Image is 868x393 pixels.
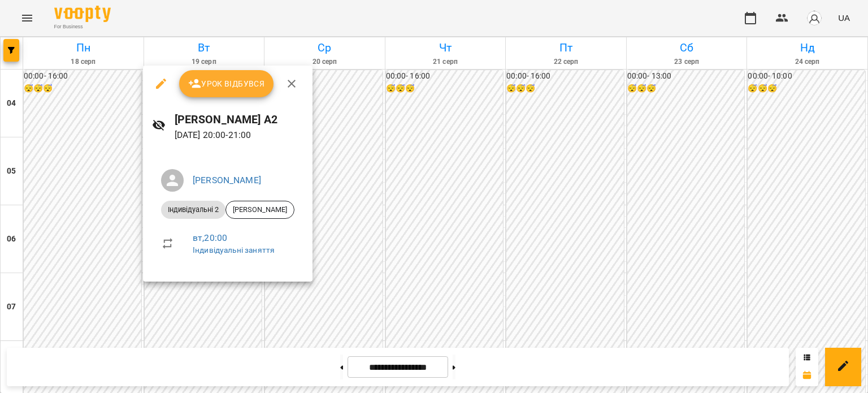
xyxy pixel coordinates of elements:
[193,175,261,185] a: [PERSON_NAME]
[226,205,294,215] span: [PERSON_NAME]
[179,70,274,97] button: Урок відбувся
[225,201,294,219] div: [PERSON_NAME]
[193,245,275,254] a: Індивідуальні заняття
[175,128,303,142] p: [DATE] 20:00 - 21:00
[175,111,303,128] h6: [PERSON_NAME] А2
[161,205,225,215] span: Індивідуальні 2
[193,232,227,243] a: вт , 20:00
[188,77,265,90] span: Урок відбувся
